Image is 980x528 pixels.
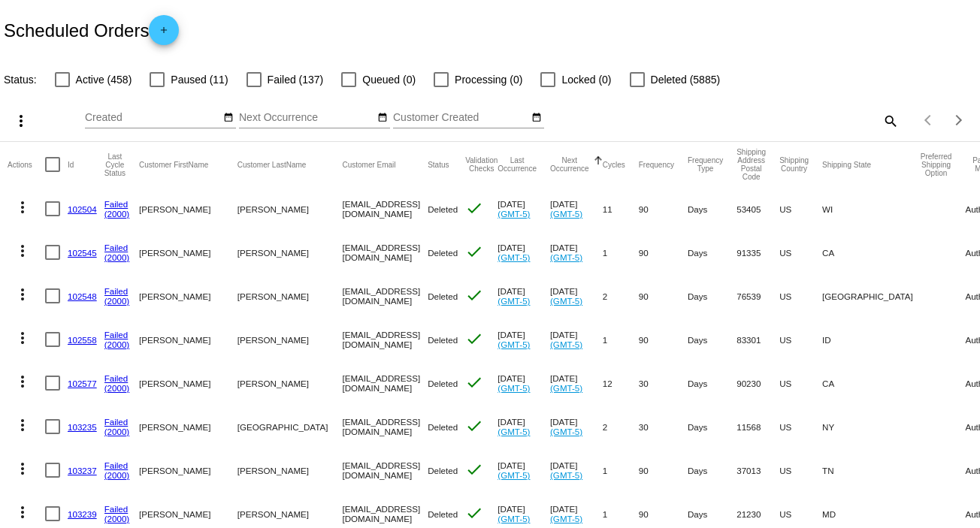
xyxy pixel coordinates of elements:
[498,318,550,361] mat-cell: [DATE]
[822,361,921,405] mat-cell: CA
[104,296,130,306] a: (2000)
[779,274,822,318] mat-cell: US
[498,361,550,405] mat-cell: [DATE]
[822,187,921,231] mat-cell: WI
[104,199,129,209] a: Failed
[822,318,921,361] mat-cell: ID
[737,148,766,181] button: Change sorting for ShippingPostcode
[465,460,483,478] mat-icon: check
[68,291,97,301] a: 102548
[342,274,428,318] mat-cell: [EMAIL_ADDRESS][DOMAIN_NAME]
[779,156,809,173] button: Change sorting for ShippingCountry
[550,470,582,480] a: (GMT-5)
[104,243,129,252] a: Failed
[914,105,944,135] button: Previous page
[603,318,639,361] mat-cell: 1
[498,209,530,219] a: (GMT-5)
[104,286,129,296] a: Failed
[639,160,674,169] button: Change sorting for Frequency
[68,422,97,432] a: 103235
[639,448,688,492] mat-cell: 90
[237,187,343,231] mat-cell: [PERSON_NAME]
[550,187,603,231] mat-cell: [DATE]
[14,285,32,303] mat-icon: more_vert
[342,160,395,169] button: Change sorting for CustomerEmail
[12,112,30,130] mat-icon: more_vert
[550,448,603,492] mat-cell: [DATE]
[14,460,32,478] mat-icon: more_vert
[428,160,449,169] button: Change sorting for Status
[498,231,550,274] mat-cell: [DATE]
[104,514,130,523] a: (2000)
[550,427,582,436] a: (GMT-5)
[223,112,234,124] mat-icon: date_range
[393,112,528,124] input: Customer Created
[550,339,582,349] a: (GMT-5)
[603,274,639,318] mat-cell: 2
[737,318,779,361] mat-cell: 83301
[737,405,779,448] mat-cell: 11568
[237,361,343,405] mat-cell: [PERSON_NAME]
[651,71,721,89] span: Deleted (5885)
[603,361,639,405] mat-cell: 12
[603,405,639,448] mat-cell: 2
[779,405,822,448] mat-cell: US
[603,448,639,492] mat-cell: 1
[561,71,611,89] span: Locked (0)
[550,318,603,361] mat-cell: [DATE]
[550,405,603,448] mat-cell: [DATE]
[342,231,428,274] mat-cell: [EMAIL_ADDRESS][DOMAIN_NAME]
[342,361,428,405] mat-cell: [EMAIL_ADDRESS][DOMAIN_NAME]
[237,160,307,169] button: Change sorting for CustomerLastName
[14,198,32,216] mat-icon: more_vert
[737,231,779,274] mat-cell: 91335
[139,187,237,231] mat-cell: [PERSON_NAME]
[104,339,130,349] a: (2000)
[944,105,974,135] button: Next page
[688,274,737,318] mat-cell: Days
[822,448,921,492] mat-cell: TN
[14,503,32,521] mat-icon: more_vert
[779,318,822,361] mat-cell: US
[139,361,237,405] mat-cell: [PERSON_NAME]
[639,405,688,448] mat-cell: 30
[104,460,129,470] a: Failed
[68,466,97,475] a: 103237
[737,187,779,231] mat-cell: 53405
[465,286,483,304] mat-icon: check
[498,448,550,492] mat-cell: [DATE]
[779,361,822,405] mat-cell: US
[688,318,737,361] mat-cell: Days
[688,231,737,274] mat-cell: Days
[104,209,130,219] a: (2000)
[822,231,921,274] mat-cell: CA
[237,274,343,318] mat-cell: [PERSON_NAME]
[688,187,737,231] mat-cell: Days
[550,231,603,274] mat-cell: [DATE]
[737,448,779,492] mat-cell: 37013
[498,296,530,306] a: (GMT-5)
[498,427,530,436] a: (GMT-5)
[104,383,130,393] a: (2000)
[550,252,582,262] a: (GMT-5)
[550,209,582,219] a: (GMT-5)
[428,509,458,519] span: Deleted
[465,417,483,435] mat-icon: check
[822,405,921,448] mat-cell: NY
[455,71,522,89] span: Processing (0)
[68,160,74,169] button: Change sorting for Id
[104,470,130,480] a: (2000)
[531,112,542,124] mat-icon: date_range
[603,231,639,274] mat-cell: 1
[139,405,237,448] mat-cell: [PERSON_NAME]
[688,405,737,448] mat-cell: Days
[104,152,126,177] button: Change sorting for LastProcessingCycleId
[342,318,428,361] mat-cell: [EMAIL_ADDRESS][DOMAIN_NAME]
[881,109,899,132] mat-icon: search
[688,448,737,492] mat-cell: Days
[603,187,639,231] mat-cell: 11
[465,142,498,187] mat-header-cell: Validation Checks
[550,156,589,173] button: Change sorting for NextOccurrenceUtc
[822,160,871,169] button: Change sorting for ShippingState
[104,330,129,339] a: Failed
